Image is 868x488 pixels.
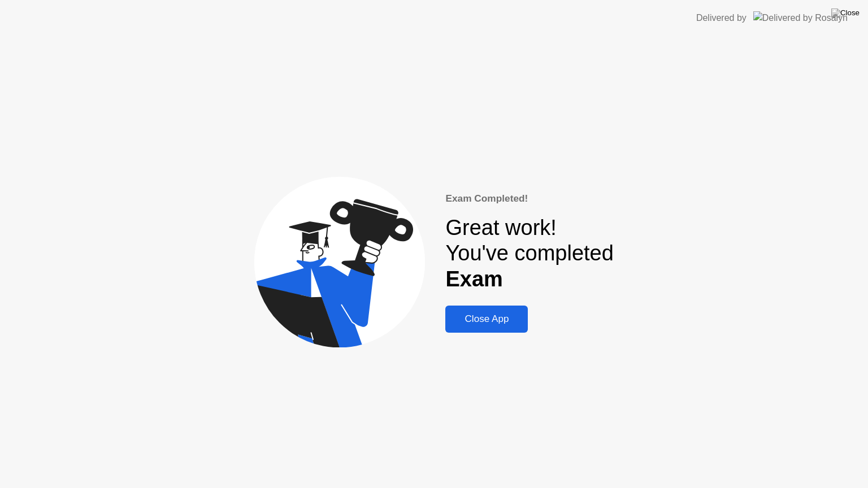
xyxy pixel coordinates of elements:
[445,191,613,206] div: Exam Completed!
[445,215,613,293] div: Great work! You've completed
[445,306,528,333] button: Close App
[696,11,747,25] div: Delivered by
[831,8,860,18] img: Close
[753,11,848,24] img: Delivered by Rosalyn
[445,267,502,291] b: Exam
[449,313,524,325] div: Close App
